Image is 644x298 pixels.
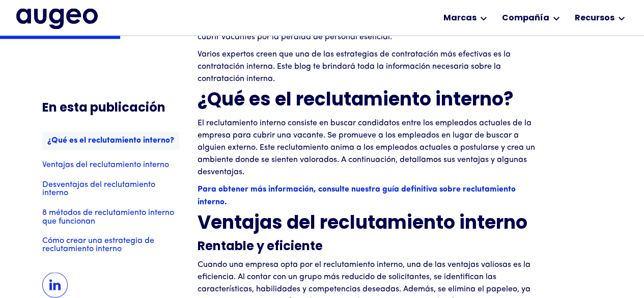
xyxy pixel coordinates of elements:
font: Cómo crear una estrategia de reclutamiento interno [42,236,154,253]
font: Ventajas del reclutamiento interno [42,161,169,170]
font: 8 métodos de reclutamiento interno que funcionan [42,209,174,225]
a: Para obtener más información, consulte nuestra guía definitiva sobre reclutamiento interno. [198,185,516,206]
a: 8 métodos de reclutamiento interno que funcionan [42,209,179,226]
font: ¿Qué es el reclutamiento interno? [198,92,514,110]
a: Ventajas del reclutamiento interno [42,161,179,170]
font: Ventajas del reclutamiento interno [198,214,527,233]
font: Compañía [501,14,549,22]
a: hogar [16,8,98,29]
img: El logotipo completo de Augeo en azul medianoche. [16,8,98,29]
font: Varios expertos creen que una de las estrategias de contratación más efectivas es la contratación... [198,50,511,83]
font: El reclutamiento interno consiste en buscar candidatos entre los empleados actuales de la empresa... [198,119,535,176]
font: Recursos [574,14,614,22]
font: Desventajas del reclutamiento interno [42,181,155,197]
font: En esta publicación [42,102,165,115]
font: Rentable y eficiente [198,240,323,253]
a: Desventajas del reclutamiento interno [42,181,179,198]
a: Cómo crear una estrategia de reclutamiento interno [42,236,179,253]
font: ¿Qué es el reclutamiento interno? [47,137,174,145]
a: ¿Qué es el reclutamiento interno? [42,131,179,150]
font: Marcas [443,14,476,22]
